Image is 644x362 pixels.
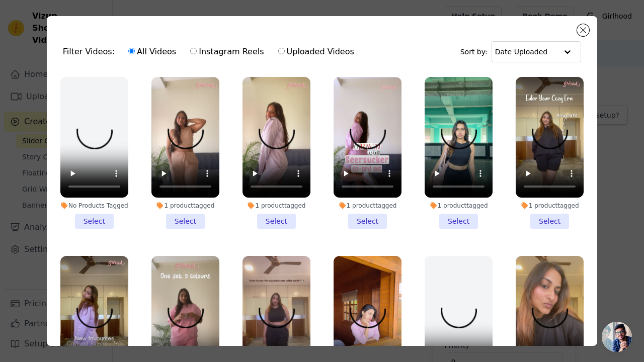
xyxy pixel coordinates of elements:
[63,40,360,63] div: Filter Videos:
[278,45,355,58] label: Uploaded Videos
[425,202,493,210] div: 1 product tagged
[60,202,128,210] div: No Products Tagged
[128,45,177,58] label: All Videos
[334,202,401,210] div: 1 product tagged
[577,24,589,36] button: Close modal
[151,202,219,210] div: 1 product tagged
[602,322,632,352] a: Open chat
[516,202,584,210] div: 1 product tagged
[243,202,310,210] div: 1 product tagged
[190,45,264,58] label: Instagram Reels
[460,41,582,62] div: Sort by:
